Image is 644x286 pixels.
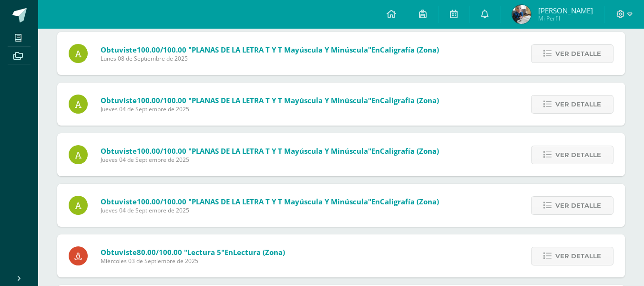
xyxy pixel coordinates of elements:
span: Obtuviste en [101,197,439,206]
span: Ver detalle [555,95,601,113]
span: Lectura (Zona) [233,247,285,257]
span: Ver detalle [555,45,601,63]
span: "PLANAS DE LA LETRA T y t mayúscula y minúscula" [188,197,371,206]
span: Obtuviste en [101,45,439,54]
span: Ver detalle [555,197,601,214]
span: "lectura 5" [184,247,225,257]
span: Jueves 04 de Septiembre de 2025 [101,206,439,214]
span: 100.00/100.00 [137,146,186,156]
span: 100.00/100.00 [137,45,186,54]
span: 100.00/100.00 [137,197,186,206]
span: Jueves 04 de Septiembre de 2025 [101,105,439,113]
span: Obtuviste en [101,146,439,156]
span: Caligrafía (Zona) [380,146,439,156]
span: Caligrafía (Zona) [380,95,439,105]
span: Mi Perfil [538,14,593,22]
span: Ver detalle [555,146,601,164]
span: Obtuviste en [101,247,285,257]
span: Obtuviste en [101,95,439,105]
span: 80.00/100.00 [137,247,182,257]
span: 100.00/100.00 [137,95,186,105]
span: "PLANAS DE LA LETRA T y t mayúscula y minúscula" [188,45,371,54]
span: "PLANAS DE LA LETRA T y t mayúscula y minúscula" [188,146,371,156]
span: Ver detalle [555,247,601,265]
span: Caligrafía (Zona) [380,45,439,54]
img: 95e1fc5586ecc87fd63817d2479861d1.png [512,5,531,24]
span: Caligrafía (Zona) [380,197,439,206]
span: [PERSON_NAME] [538,6,593,15]
span: Lunes 08 de Septiembre de 2025 [101,54,439,63]
span: Jueves 04 de Septiembre de 2025 [101,156,439,164]
span: Miércoles 03 de Septiembre de 2025 [101,257,285,265]
span: "PLANAS DE LA LETRA T y t mayúscula y minúscula" [188,95,371,105]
